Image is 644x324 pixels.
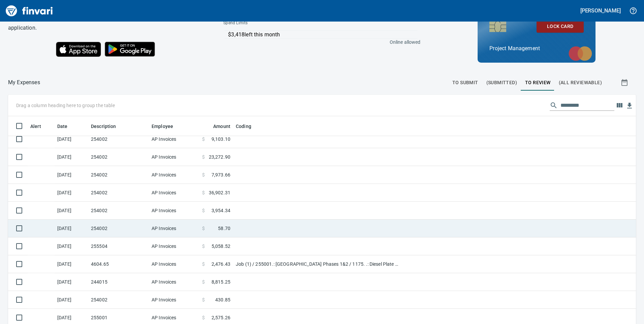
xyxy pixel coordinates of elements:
[8,14,206,33] h6: You can also control your card and submit expenses from our iPhone or Android application.
[149,291,199,309] td: AP Invoices
[452,78,478,87] span: To Submit
[149,202,199,220] td: AP Invoices
[8,78,40,87] p: My Expenses
[88,130,149,148] td: 254002
[218,39,420,45] p: Online allowed
[55,166,88,184] td: [DATE]
[202,261,205,267] span: $
[559,78,602,87] span: (All Reviewable)
[91,122,116,130] span: Description
[88,255,149,273] td: 4604.65
[149,184,199,202] td: AP Invoices
[149,148,199,166] td: AP Invoices
[88,220,149,237] td: 254002
[212,207,230,214] span: 3,954.34
[152,122,173,130] span: Employee
[486,78,517,87] span: (Submitted)
[91,122,125,130] span: Description
[209,189,230,196] span: 36,902.31
[55,237,88,255] td: [DATE]
[218,225,230,232] span: 58.70
[202,279,205,285] span: $
[212,314,230,321] span: 2,575.26
[202,207,205,214] span: $
[149,166,199,184] td: AP Invoices
[209,154,230,160] span: 23,272.90
[202,225,205,232] span: $
[56,42,101,57] img: Download on the App Store
[55,202,88,220] td: [DATE]
[624,101,635,111] button: Download Table
[149,130,199,148] td: AP Invoices
[537,20,584,33] button: Lock Card
[212,171,230,178] span: 7,973.66
[55,220,88,237] td: [DATE]
[202,243,205,250] span: $
[233,255,401,273] td: Job (1) / 255001.: [GEOGRAPHIC_DATA] Phases 1&2 / 1175. .: Diesel Plate Compactor / 5: Other
[101,38,159,60] img: Get it on Google Play
[212,243,230,250] span: 5,058.52
[55,184,88,202] td: [DATE]
[614,100,624,110] button: Choose columns to display
[202,154,205,160] span: $
[202,189,205,196] span: $
[579,5,622,16] button: [PERSON_NAME]
[236,122,251,130] span: Coding
[236,122,260,130] span: Coding
[223,20,333,27] span: Spend Limits
[204,122,230,130] span: Amount
[55,273,88,291] td: [DATE]
[149,220,199,237] td: AP Invoices
[149,273,199,291] td: AP Invoices
[489,44,584,53] p: Project Management
[30,122,41,130] span: Alert
[88,166,149,184] td: 254002
[57,122,76,130] span: Date
[57,122,68,130] span: Date
[215,296,230,303] span: 430.85
[580,7,621,14] h5: [PERSON_NAME]
[149,255,199,273] td: AP Invoices
[55,148,88,166] td: [DATE]
[212,261,230,267] span: 2,476.43
[88,148,149,166] td: 254002
[30,122,50,130] span: Alert
[202,136,205,142] span: $
[88,184,149,202] td: 254002
[213,122,230,130] span: Amount
[542,22,578,31] span: Lock Card
[88,237,149,255] td: 255504
[16,102,115,109] p: Drag a column heading here to group the table
[212,279,230,285] span: 8,815.25
[565,43,595,64] img: mastercard.svg
[212,136,230,142] span: 9,103.10
[88,202,149,220] td: 254002
[8,78,40,87] nav: breadcrumb
[149,237,199,255] td: AP Invoices
[202,296,205,303] span: $
[228,31,417,39] p: $3,418 left this month
[55,291,88,309] td: [DATE]
[152,122,182,130] span: Employee
[55,255,88,273] td: [DATE]
[202,171,205,178] span: $
[202,314,205,321] span: $
[614,74,636,91] button: Show transactions within a particular date range
[55,130,88,148] td: [DATE]
[4,3,55,19] img: Finvari
[88,273,149,291] td: 244015
[525,78,551,87] span: To Review
[88,291,149,309] td: 254002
